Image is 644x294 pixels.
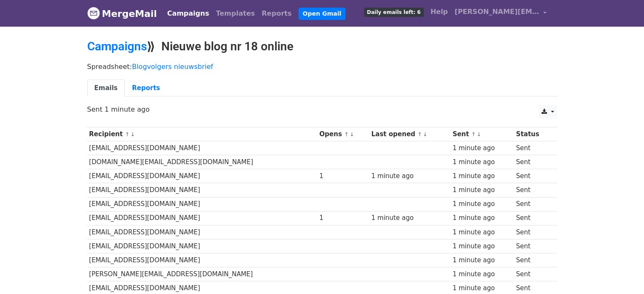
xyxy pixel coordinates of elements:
th: Last opened [369,127,451,141]
div: 1 minute ago [453,283,512,293]
th: Sent [451,127,514,141]
p: Spreadsheet: [87,62,557,71]
a: MergeMail [87,5,157,22]
td: Sent [514,211,551,225]
a: Campaigns [87,39,147,53]
div: 1 minute ago [453,185,512,195]
td: [EMAIL_ADDRESS][DOMAIN_NAME] [87,211,318,225]
div: 1 minute ago [453,143,512,153]
a: [PERSON_NAME][EMAIL_ADDRESS][DOMAIN_NAME] [451,3,550,23]
h2: ⟫ Nieuwe blog nr 18 online [87,39,557,54]
div: 1 minute ago [453,157,512,167]
td: [PERSON_NAME][EMAIL_ADDRESS][DOMAIN_NAME] [87,267,318,281]
div: 1 minute ago [371,171,448,181]
td: Sent [514,225,551,239]
td: Sent [514,267,551,281]
div: 1 minute ago [371,213,448,223]
td: Sent [514,169,551,183]
td: [EMAIL_ADDRESS][DOMAIN_NAME] [87,253,318,267]
span: [PERSON_NAME][EMAIL_ADDRESS][DOMAIN_NAME] [455,7,539,17]
div: 1 [319,213,367,223]
a: ↑ [417,131,422,137]
td: [EMAIL_ADDRESS][DOMAIN_NAME] [87,225,318,239]
div: 1 minute ago [453,199,512,209]
a: ↓ [423,131,428,137]
td: Sent [514,155,551,169]
th: Recipient [87,127,318,141]
td: Sent [514,197,551,211]
div: 1 [319,171,367,181]
td: Sent [514,253,551,267]
a: ↓ [477,131,481,137]
a: ↓ [350,131,354,137]
div: 1 minute ago [453,269,512,279]
td: Sent [514,141,551,155]
a: Open Gmail [299,8,345,20]
a: ↑ [125,131,130,137]
a: Reports [258,5,295,22]
div: 1 minute ago [453,171,512,181]
div: 1 minute ago [453,242,512,251]
td: [EMAIL_ADDRESS][DOMAIN_NAME] [87,169,318,183]
td: [EMAIL_ADDRESS][DOMAIN_NAME] [87,183,318,197]
a: Help [427,3,451,20]
span: Daily emails left: 6 [364,8,424,17]
td: [DOMAIN_NAME][EMAIL_ADDRESS][DOMAIN_NAME] [87,155,318,169]
a: ↓ [130,131,135,137]
a: Emails [87,80,125,97]
img: MergeMail logo [87,7,100,19]
div: 1 minute ago [453,256,512,265]
td: [EMAIL_ADDRESS][DOMAIN_NAME] [87,239,318,253]
div: 1 minute ago [453,228,512,237]
td: Sent [514,183,551,197]
p: Sent 1 minute ago [87,105,557,114]
th: Status [514,127,551,141]
th: Opens [318,127,370,141]
a: Templates [213,5,258,22]
td: Sent [514,239,551,253]
a: ↑ [471,131,476,137]
a: Blogvolgers nieuwsbrief [132,63,213,71]
a: Reports [125,80,167,97]
a: Daily emails left: 6 [361,3,427,20]
div: 1 minute ago [453,213,512,223]
a: Campaigns [164,5,213,22]
td: [EMAIL_ADDRESS][DOMAIN_NAME] [87,197,318,211]
td: [EMAIL_ADDRESS][DOMAIN_NAME] [87,141,318,155]
a: ↑ [344,131,349,137]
